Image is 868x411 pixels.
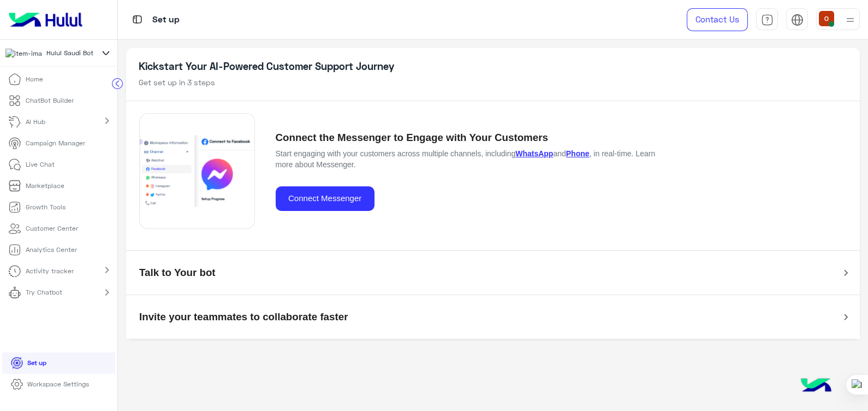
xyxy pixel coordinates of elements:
[152,13,180,27] p: Set up
[139,267,216,279] h5: Talk to Your bot
[139,60,848,73] h5: Kickstart Your AI-Powered Customer Support Journey
[139,311,348,324] h5: Invite your teammates to collaborate faster
[566,149,590,158] a: Phone
[26,74,43,84] p: Home
[26,245,77,255] p: Analytics Center
[515,149,553,158] a: WhatsApp
[100,114,114,127] mat-icon: chevron_right
[126,251,860,295] mat-expansion-panel-header: Talk to Your bot
[26,266,74,276] p: Activity tracker
[100,286,114,299] mat-icon: chevron_right
[276,186,374,211] button: Connect Messenger
[276,148,672,170] p: Start engaging with your customers across multiple channels, including and , in real-time. Learn ...
[26,138,85,148] p: Campaign Manager
[276,132,672,144] h5: Connect the Messenger to Engage with Your Customers
[2,353,55,374] a: Set up
[687,8,748,31] a: Contact Us
[26,181,64,191] p: Marketplace
[26,96,74,105] p: ChatBot Builder
[46,48,93,58] span: Hulul Saudi Bot
[26,117,45,127] p: AI Hub
[5,49,42,58] img: 114004088273201
[139,78,215,87] span: Get set up in 3 steps
[4,8,87,31] img: Logo
[797,367,835,406] img: hulul-logo.png
[27,358,46,368] p: Set up
[756,8,778,31] a: tab
[26,224,78,233] p: Customer Center
[130,13,144,26] img: tab
[26,160,55,169] p: Live Chat
[819,11,834,26] img: userImage
[791,14,804,26] img: tab
[26,202,66,212] p: Growth Tools
[100,263,114,277] mat-icon: chevron_right
[27,379,89,389] p: Workspace Settings
[26,287,62,297] p: Try Chatbot
[126,295,860,339] mat-expansion-panel-header: Invite your teammates to collaborate faster
[139,113,255,229] img: Accordion Section Image
[2,374,98,395] a: Workspace Settings
[843,13,857,27] img: profile
[761,14,774,26] img: tab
